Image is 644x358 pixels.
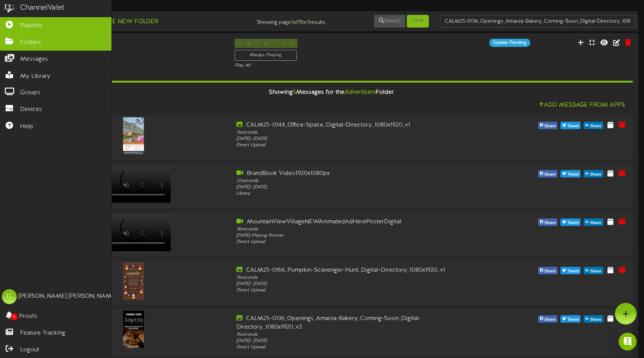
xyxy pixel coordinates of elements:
[123,262,144,300] img: ef422afe-3ff1-4e5d-ba08-fdd5e08be4d6.png
[560,218,581,226] button: Tweet
[538,122,558,129] button: Share
[236,226,477,233] div: 18 seconds
[543,316,557,324] span: Share
[588,267,603,275] span: Share
[538,267,558,274] button: Share
[20,22,43,30] span: Playlists
[543,170,557,179] span: Share
[543,122,557,130] span: Share
[20,72,50,81] span: My Library
[374,15,405,28] button: Search
[566,122,580,130] span: Tweet
[560,122,581,129] button: Tweet
[619,333,637,351] div: Open Intercom Messenger
[291,19,293,26] strong: 1
[228,14,332,27] div: Showing page of for results
[236,218,477,226] div: MountainViewVillageNEWAnimatedAdHerePosterDigital
[123,311,144,348] img: 8f0845a2-f106-47d7-9d7e-4338419d6ac1.jpg
[584,122,603,129] button: Share
[566,316,580,324] span: Tweet
[236,266,477,275] div: CALM25-0166_Pumpkin-Scavenger-Hunt_Digital-Directory_1080x1920_v1
[236,184,477,191] div: [DATE] - [DATE]
[236,121,477,130] div: CALM25-0144_Office-Space_Digital-Directory_1080x1920_v1
[543,267,557,275] span: Share
[584,315,603,323] button: Share
[584,170,603,178] button: Share
[293,89,296,96] span: 5
[236,239,477,245] div: Direct Upload
[236,233,477,239] div: [DATE] - Playing Forever
[19,312,37,321] span: Proofs
[560,170,581,178] button: Tweet
[538,315,558,323] button: Share
[30,39,223,47] div: Advertisers
[560,315,581,323] button: Tweet
[86,17,160,26] button: Create New Folder
[236,142,477,148] div: Direct Upload
[236,338,477,344] div: [DATE] - [DATE]
[236,281,477,287] div: [DATE] - [DATE]
[584,218,603,226] button: Share
[344,89,376,96] i: Advertisers
[235,63,428,69] div: Play All
[538,218,558,226] button: Share
[588,219,603,227] span: Share
[235,50,297,61] div: Always Playing
[30,47,223,54] div: Portrait ( 9:16 )
[20,38,41,47] span: Folders
[566,170,580,179] span: Tweet
[588,122,603,130] span: Share
[236,136,477,142] div: [DATE] - [DATE]
[236,275,477,281] div: 15 seconds
[236,332,477,338] div: 15 seconds
[236,178,477,184] div: 22 seconds
[407,15,429,28] button: Clear
[236,169,477,178] div: BrandBook Video1920x1080px
[19,292,117,301] div: [PERSON_NAME] [PERSON_NAME]
[560,267,581,274] button: Tweet
[20,329,65,338] span: Feature Tracking
[11,313,18,320] span: 0
[236,287,477,294] div: Direct Upload
[2,289,17,304] div: TC
[440,15,635,28] input: -- Search Folders by Name --
[236,344,477,351] div: Direct Upload
[536,100,627,110] button: Add Message From Apps
[298,19,301,26] strong: 1
[566,219,580,227] span: Tweet
[588,170,603,179] span: Share
[584,267,603,274] button: Share
[588,316,603,324] span: Share
[20,3,65,13] div: ChannelValet
[24,84,638,100] div: Showing Messages for the Folder
[20,105,42,114] span: Devices
[236,314,477,332] div: CALM25-0136_Openings_Amarza-Bakery_Coming-Soon_Digital-Directory_1080x1920_v3
[20,89,40,97] span: Groups
[489,39,530,47] div: Update Pending
[566,267,580,275] span: Tweet
[20,122,33,131] span: Help
[236,191,477,197] div: Library
[236,130,477,136] div: 15 seconds
[20,346,39,354] span: Logout
[307,19,310,26] strong: 1
[123,117,144,154] img: 48728b9e-e2d8-4d8e-8cf8-6a0451bf3c27.jpg
[538,170,558,178] button: Share
[543,219,557,227] span: Share
[20,55,48,64] span: Messages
